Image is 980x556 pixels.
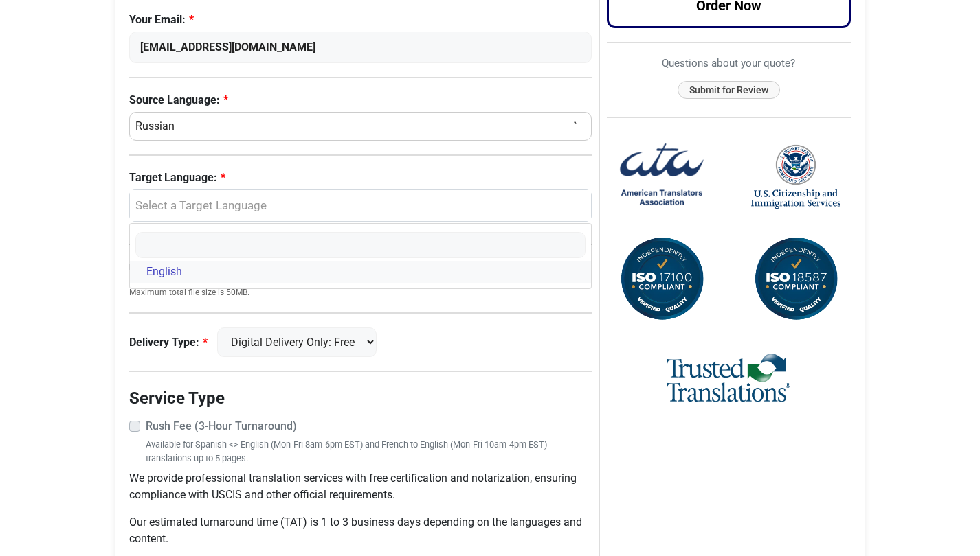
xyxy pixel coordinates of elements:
[678,81,780,100] button: Submit for Review
[607,57,851,69] h6: Questions about your quote?
[135,232,586,258] input: Search
[129,32,592,63] input: Enter Your Email
[129,334,208,351] label: Delivery Type:
[137,197,577,215] div: Select a Target Language
[129,189,592,222] button: Select a Target Language
[129,92,592,108] label: Source Language:
[751,143,840,210] img: United States Citizenship and Immigration Services Logo
[129,514,592,547] p: Our estimated turnaround time (TAT) is 1 to 3 business days depending on the languages and content.
[129,170,592,186] label: Target Language:
[751,235,840,324] img: ISO 18587 Compliant Certification
[146,264,182,280] span: English
[146,419,297,432] strong: Rush Fee (3-Hour Turnaround)
[667,351,790,406] img: Trusted Translations Logo
[129,386,592,410] legend: Service Type
[146,438,592,464] small: Available for Spanish <> English (Mon-Fri 8am-6pm EST) and French to English (Mon-Fri 10am-4pm ES...
[129,286,592,299] small: Maximum total file size is 50MB.
[617,132,706,221] img: American Translators Association Logo
[129,12,592,28] label: Your Email:
[617,235,706,324] img: ISO 17100 Compliant Certification
[129,470,592,503] p: We provide professional translation services with free certification and notarization, ensuring c...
